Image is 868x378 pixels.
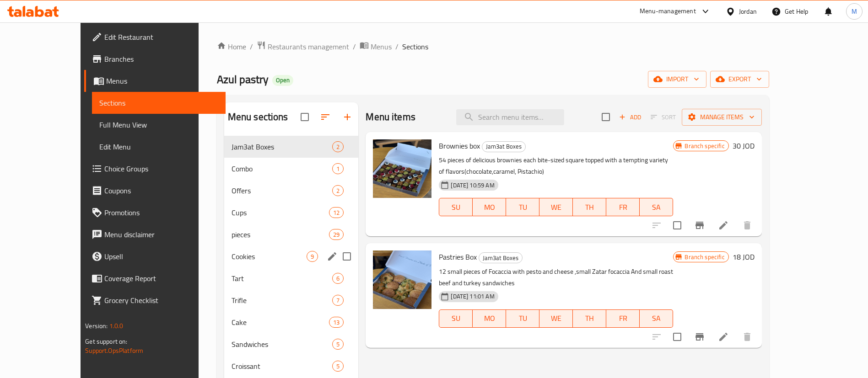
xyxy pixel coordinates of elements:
span: Version: [85,320,108,332]
span: Promotions [104,207,218,218]
span: 5 [333,362,343,371]
h6: 18 JOD [733,250,755,263]
span: Branch specific [681,142,728,150]
span: Cups [232,207,329,218]
button: Add [615,110,645,124]
span: 1.0.0 [109,320,124,332]
span: [DATE] 10:59 AM [447,181,498,190]
div: Croissant [232,361,333,372]
span: FR [610,312,636,325]
a: Restaurants management [257,41,349,53]
span: 1 [333,165,343,173]
div: Jam3at Boxes2 [224,136,359,158]
span: 5 [333,340,343,349]
button: TU [506,198,539,216]
a: Menus [84,70,226,92]
span: import [655,74,699,85]
div: Sandwiches5 [224,333,359,355]
button: TH [573,198,606,216]
span: Sections [402,41,428,52]
span: MO [476,201,502,214]
span: Trifle [232,295,333,306]
a: Home [217,41,246,52]
li: / [353,41,356,52]
span: Manage items [689,112,755,123]
span: M [852,6,857,16]
span: Offers [232,185,333,196]
span: Full Menu View [99,119,218,130]
button: MO [473,309,506,328]
a: Edit Restaurant [84,26,226,48]
div: Cookies [232,251,307,262]
a: Promotions [84,202,226,224]
input: search [456,109,564,125]
span: Jam3at Boxes [232,141,333,152]
span: Coverage Report [104,273,218,284]
span: Jam3at Boxes [482,141,525,152]
button: WE [539,309,573,328]
span: WE [543,201,569,214]
a: Menu disclaimer [84,224,226,245]
span: Combo [232,163,333,174]
button: FR [606,309,640,328]
h6: 30 JOD [733,139,755,152]
span: 7 [333,296,343,305]
div: items [332,295,344,306]
span: Edit Restaurant [104,32,218,43]
span: TH [577,312,603,325]
span: 9 [307,252,318,261]
span: Get support on: [85,335,127,347]
span: Menu disclaimer [104,229,218,240]
span: Restaurants management [268,41,349,52]
img: Pastries Box [373,250,431,309]
button: TU [506,309,539,328]
button: SU [439,309,473,328]
span: 12 [329,208,343,217]
li: / [250,41,253,52]
a: Edit menu item [718,220,729,231]
div: Offers2 [224,180,359,202]
button: Manage items [682,109,762,126]
span: Jam3at Boxes [479,253,522,263]
a: Support.OpsPlatform [85,345,143,357]
span: Sort sections [314,106,336,128]
button: FR [606,198,640,216]
span: Menus [106,75,218,86]
span: Select all sections [295,107,314,127]
span: Select to update [668,327,687,346]
nav: breadcrumb [217,41,769,53]
span: Branches [104,53,218,64]
div: Open [272,75,293,86]
span: SU [443,201,469,214]
span: TH [577,201,603,214]
div: Tart6 [224,267,359,289]
span: Menus [371,41,392,52]
span: Grocery Checklist [104,295,218,306]
div: Cake [232,317,329,328]
a: Sections [92,92,226,114]
div: Cookies9edit [224,245,359,267]
div: pieces29 [224,224,359,245]
button: TH [573,309,606,328]
button: delete [736,326,758,348]
li: / [395,41,399,52]
button: Branch-specific-item [689,326,711,348]
button: edit [325,250,339,263]
span: SA [643,201,669,214]
h2: Menu items [366,110,415,124]
span: export [717,74,762,85]
div: Trifle7 [224,289,359,311]
div: items [332,339,344,350]
button: export [710,71,769,88]
span: 13 [329,318,343,327]
div: items [332,361,344,372]
span: Edit Menu [99,141,218,152]
p: 54 pieces of delicious brownies each bite-sized square topped with a tempting variety of flavors(... [439,154,673,177]
span: 2 [333,186,343,195]
span: Select section [596,107,615,127]
span: Open [272,76,293,84]
span: Select to update [668,216,687,235]
div: Tart [232,273,333,284]
span: Brownies box [439,139,480,153]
